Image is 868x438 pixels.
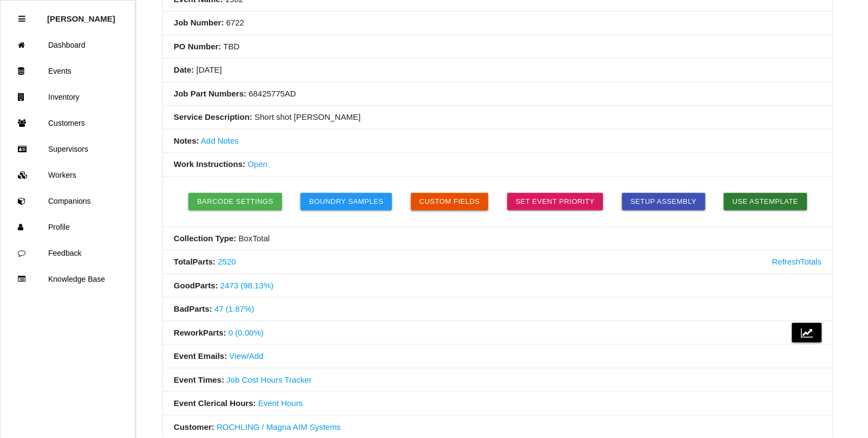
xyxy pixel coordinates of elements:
[258,398,303,408] a: Event Hours
[18,6,25,32] div: Close
[217,422,341,431] a: ROCHLING / Magna AIM Systems
[301,193,392,210] button: Boundry Samples
[1,188,135,214] a: Companions
[174,257,216,266] b: Total Parts :
[174,42,221,51] b: PO Number:
[174,304,212,313] b: Bad Parts :
[163,227,833,251] li: Box Total
[1,84,135,110] a: Inventory
[188,193,282,210] button: Barcode Settings
[174,18,224,27] b: Job Number:
[174,234,237,243] b: Collection Type:
[1,136,135,162] a: Supervisors
[163,82,833,106] li: 68425775AD
[1,58,135,84] a: Events
[220,281,273,290] a: 2473 (98.13%)
[507,193,604,210] a: Set Event Priority
[201,136,239,145] a: Add Notes
[174,398,256,408] b: Event Clerical Hours:
[411,193,489,210] button: Custom Fields
[174,375,224,384] b: Event Times:
[174,112,252,121] b: Service Description:
[772,256,822,268] a: Refresh Totals
[174,65,194,74] b: Date:
[230,351,264,360] a: View/Add
[226,375,312,384] a: Job Cost Hours Tracker
[1,110,135,136] a: Customers
[174,136,199,145] b: Notes:
[218,257,236,266] a: 2520
[229,328,264,337] a: 0 (0.00%)
[247,159,267,169] a: Open
[1,266,135,292] a: Knowledge Base
[174,422,214,431] b: Customer:
[724,193,807,210] button: Use asTemplate
[163,35,833,59] li: TBD
[174,351,227,360] b: Event Emails:
[622,193,706,210] button: Setup Assembly
[163,11,833,35] li: 6722
[47,6,115,23] p: Rosie Blandino
[163,106,833,130] li: Short shot [PERSON_NAME]
[1,32,135,58] a: Dashboard
[174,328,226,337] b: Rework Parts :
[1,214,135,240] a: Profile
[214,304,254,313] a: 47 (1.87%)
[1,240,135,266] a: Feedback
[174,281,218,290] b: Good Parts :
[1,162,135,188] a: Workers
[174,89,246,98] b: Job Part Numbers:
[163,59,833,82] li: [DATE]
[174,159,245,169] b: Work Instructions:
